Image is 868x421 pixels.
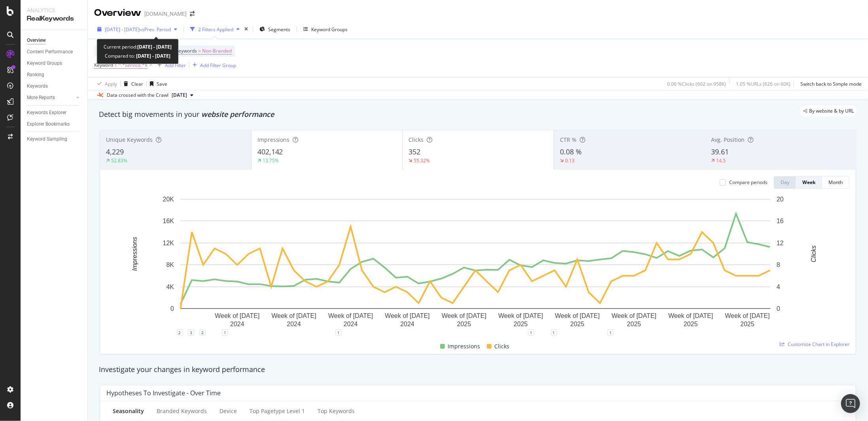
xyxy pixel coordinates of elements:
span: Segments [268,26,290,33]
button: Switch back to Simple mode [797,77,862,90]
div: Switch back to Simple mode [800,81,862,87]
div: Device [219,407,237,415]
div: arrow-right-arrow-left [190,11,195,17]
div: Month [828,179,843,186]
div: Keywords [27,82,48,90]
span: Keyword [94,62,113,68]
text: 8 [777,261,780,268]
text: Week of [DATE] [385,313,430,320]
div: 1.05 % URLs ( 626 on 60K ) [736,81,790,87]
text: 4 [777,284,780,290]
div: Overview [94,6,141,20]
div: Compared to: [105,51,171,60]
button: Keyword Groups [300,23,351,36]
button: Add Filter Group [189,60,236,70]
div: Data crossed with the Crawl [107,92,168,99]
text: Week of [DATE] [668,313,713,320]
div: Compare periods [729,179,768,186]
div: [DOMAIN_NAME] [144,10,187,18]
div: Save [157,81,167,87]
button: Add Filter [154,60,186,70]
div: 55.32% [414,157,430,164]
div: Clear [131,81,143,87]
div: Investigate your changes in keyword performance [99,365,857,375]
div: 1 [222,329,228,336]
span: Keywords [176,47,197,54]
span: By website & by URL [809,109,854,113]
div: Ranking [27,71,44,79]
div: 3 [188,329,194,336]
button: 2 Filters Applied [187,23,243,36]
div: Explorer Bookmarks [27,120,70,128]
div: 0.13 [565,157,575,164]
div: Seasonality [113,407,144,415]
text: 2025 [514,321,528,328]
div: Overview [27,36,46,45]
div: 1 [335,329,342,336]
span: vs Prev. Period [140,26,171,33]
text: Clicks [811,246,817,263]
a: Keyword Sampling [27,135,82,143]
text: 12 [777,240,784,246]
b: [DATE] - [DATE] [137,43,172,50]
text: 20 [777,196,784,203]
a: Keywords Explorer [27,109,82,117]
span: 39.61 [711,147,729,156]
text: 2025 [570,321,584,328]
div: Day [781,179,789,186]
button: Clear [121,77,143,90]
span: Non-Branded [202,45,232,56]
div: Content Performance [27,48,73,56]
text: Week of [DATE] [442,313,486,320]
text: 12K [163,240,174,246]
a: Content Performance [27,48,82,56]
span: CTR % [560,136,577,143]
button: Save [147,77,167,90]
div: Apply [105,81,117,87]
div: 1 [607,329,614,336]
div: Current period: [104,42,172,51]
text: 0 [170,305,174,312]
div: legacy label [800,105,857,117]
button: Apply [94,77,117,90]
div: Keyword Groups [311,26,348,33]
span: Avg. Position [711,136,745,143]
div: 52.83% [111,157,127,164]
span: Impressions [448,342,480,351]
button: [DATE] - [DATE]vsPrev. Period [94,23,180,36]
a: Explorer Bookmarks [27,120,82,128]
span: 352 [408,147,420,156]
a: Ranking [27,71,82,79]
button: Day [774,176,796,189]
text: 2025 [740,321,755,328]
text: 20K [163,196,174,203]
div: Analytics [27,6,81,14]
div: 14.5 [716,157,726,164]
span: = [114,62,117,68]
span: Clicks [495,342,510,351]
div: 2 Filters Applied [198,26,233,33]
div: times [243,25,250,33]
div: Keyword Groups [27,59,62,68]
text: Impressions [131,237,138,271]
text: 2024 [344,321,358,328]
text: 2024 [400,321,414,328]
span: 402,142 [257,147,283,156]
text: 16 [777,218,784,224]
div: Top pagetype Level 1 [250,407,305,415]
span: Clicks [408,136,424,143]
text: Week of [DATE] [328,313,373,320]
div: 13.75% [263,157,279,164]
text: Week of [DATE] [725,313,770,320]
svg: A chart. [106,195,844,333]
span: [DATE] - [DATE] [105,26,140,33]
text: 2024 [287,321,301,328]
div: Week [802,179,815,186]
span: Customize Chart in Explorer [788,341,849,348]
text: 2025 [457,321,471,328]
a: Keywords [27,82,82,90]
text: Week of [DATE] [612,313,656,320]
button: Month [822,176,849,189]
text: 2024 [230,321,244,328]
span: 2025 Aug. 9th [172,92,187,99]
